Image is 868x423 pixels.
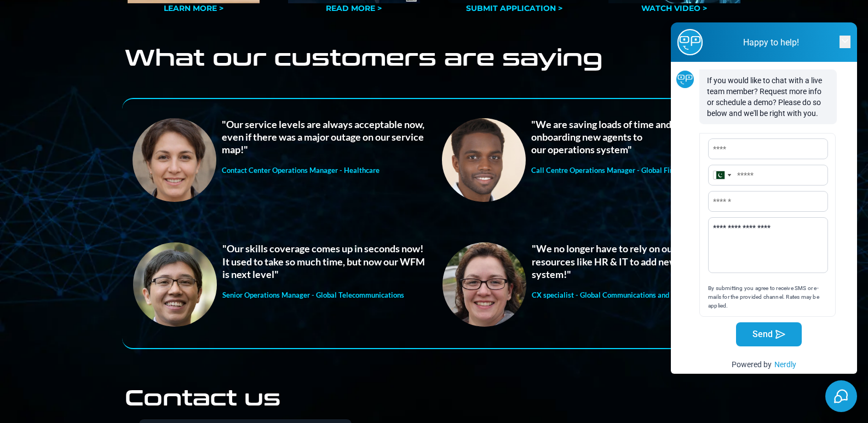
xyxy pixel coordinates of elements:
[125,40,603,72] strong: What our customers are saying
[531,118,698,143] strong: "We are saving loads of time and effort onboarding new agents to
[442,118,526,202] img: Image
[164,3,223,13] a: LEARN MORE >
[222,291,404,299] strong: Senior Operations Manager - Global Telecommunications
[531,166,693,175] strong: Call Centre Operations Manager - Global Financial
[531,143,632,155] strong: our operations system"
[442,242,527,327] img: Image
[222,118,424,156] strong: "Our service levels are always acceptable now, even if there was a major outage on our service map!"
[222,242,425,280] strong: "Our skills coverage comes up in seconds now! It used to take so much time, but now our WFM is ne...
[133,242,217,327] img: Image
[532,291,707,299] strong: CX specialist - Global Communications and Technology
[125,381,280,412] strong: Contact us
[532,242,735,280] strong: "We no longer have to rely on outside resources like HR & IT to add new agents to our system!"
[641,3,707,13] a: WATCH VIDEO >
[326,3,382,13] a: READ MORE >
[466,3,562,13] a: SUBMIT APPLICATION >
[133,118,217,202] img: Image
[222,166,380,175] strong: Contact Center Operations Manager - Healthcare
